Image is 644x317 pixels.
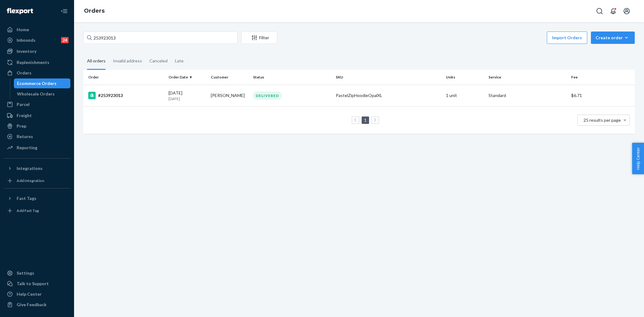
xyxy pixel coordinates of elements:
button: Open account menu [621,5,633,17]
div: Integrations [17,165,43,171]
a: Prep [4,121,70,131]
div: Add Fast Tag [17,208,39,213]
div: Add Integration [17,178,44,183]
div: Wholesale Orders [17,91,55,97]
button: Give Feedback [4,300,70,310]
th: SKU [333,70,443,85]
button: Close Navigation [58,5,70,17]
td: [PERSON_NAME] [208,85,251,106]
button: Import Orders [547,32,587,44]
div: DELIVERED [253,91,282,100]
th: Units [443,70,486,85]
td: 1 unit [443,85,486,106]
div: Replenishments [17,59,49,66]
a: Add Integration [4,176,70,186]
a: Settings [4,268,70,278]
button: Open Search Box [593,5,606,17]
iframe: Opens a widget where you can chat to one of our agents [605,298,638,314]
a: Freight [4,111,70,120]
div: Canceled [149,53,168,69]
span: 25 results per page [584,117,621,123]
div: Parcel [17,101,30,108]
a: Add Fast Tag [4,206,70,216]
a: Returns [4,132,70,142]
td: $6.71 [569,85,635,106]
button: Fast Tags [4,193,70,203]
div: Late [175,53,184,69]
div: Freight [17,112,32,119]
div: Home [17,27,29,33]
div: Returns [17,133,33,140]
div: [DATE] [168,90,206,101]
ol: breadcrumbs [79,2,110,20]
div: All orders [87,53,106,70]
button: Open notifications [607,5,619,17]
th: Order Date [166,70,208,85]
div: Inbounds [17,37,35,43]
th: Order [83,70,166,85]
div: PastelZipHoodieOpalXL [336,92,441,99]
a: Orders [4,68,70,78]
div: Talk to Support [17,281,49,287]
a: Replenishments [4,57,70,67]
a: Orders [84,7,105,14]
a: Inventory [4,46,70,56]
img: Flexport logo [7,8,33,14]
a: Help Center [4,289,70,299]
div: Settings [17,270,34,276]
a: Page 1 is your current page [363,117,368,123]
p: [DATE] [168,96,206,101]
div: Invalid address [113,53,142,69]
a: Ecommerce Orders [14,78,71,88]
a: Parcel [4,99,70,109]
a: Wholesale Orders [14,89,71,99]
div: Ecommerce Orders [17,80,56,87]
th: Fee [569,70,635,85]
div: Customer [211,74,248,80]
button: Help Center [632,143,644,174]
div: Filter [242,35,277,41]
div: Create order [596,35,630,41]
div: Prep [17,123,26,129]
div: Give Feedback [17,302,47,308]
a: Home [4,25,70,35]
div: Inventory [17,48,36,54]
div: Fast Tags [17,195,36,201]
div: Help Center [17,291,42,297]
input: Search orders [83,32,238,44]
p: Standard [488,92,566,99]
button: Create order [591,32,635,44]
div: 24 [61,37,69,43]
div: Orders [17,70,31,76]
a: Reporting [4,143,70,153]
button: Filter [241,32,277,44]
th: Status [251,70,333,85]
div: #253923013 [88,92,164,99]
a: Inbounds24 [4,35,70,45]
button: Integrations [4,163,70,173]
div: Reporting [17,145,37,151]
button: Talk to Support [4,279,70,289]
th: Service [486,70,569,85]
